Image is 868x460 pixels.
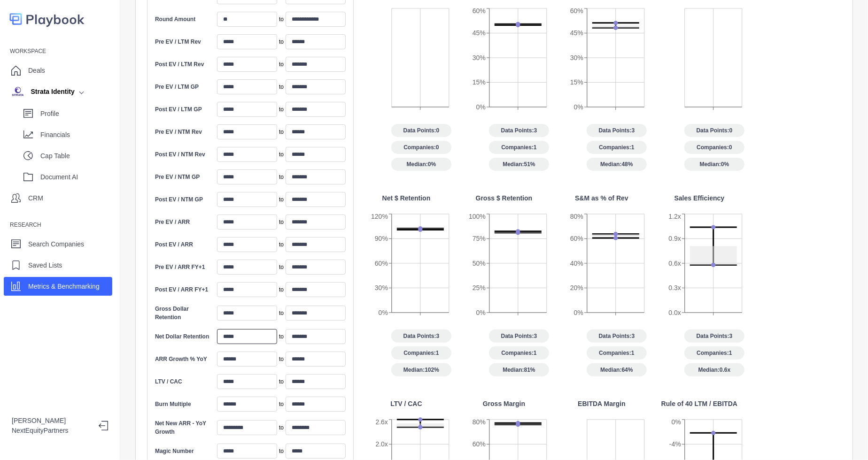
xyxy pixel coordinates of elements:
tspan: 0% [574,103,583,111]
p: [PERSON_NAME] [12,416,91,426]
p: Document AI [40,172,112,182]
span: to [279,38,284,46]
p: Saved Lists [28,261,62,270]
label: Post EV / NTM GP [155,195,203,204]
tspan: 75% [473,235,486,242]
span: Data Points: 3 [391,330,451,343]
tspan: 20% [570,284,583,291]
span: Median: 64% [587,363,647,376]
span: to [279,263,284,271]
p: Profile [40,109,112,119]
p: Gross $ Retention [476,193,533,203]
label: LTV / CAC [155,377,182,386]
tspan: 45% [570,29,583,37]
span: Median: 81% [489,363,549,376]
tspan: 0.9x [669,235,681,242]
tspan: 1.2x [669,213,681,220]
span: to [279,332,284,341]
span: Data Points: 3 [587,330,647,343]
span: to [279,355,284,363]
span: Data Points: 3 [684,330,744,343]
tspan: 40% [570,260,583,267]
tspan: 0% [379,309,388,316]
span: to [279,173,284,181]
tspan: 0.3x [669,284,681,291]
span: Median: 0% [391,158,451,171]
label: Post EV / ARR FY+1 [155,285,208,294]
span: Median: 0.6x [684,363,744,376]
span: Companies: 1 [489,141,549,154]
label: Pre EV / NTM Rev [155,128,202,136]
tspan: 60% [570,235,583,242]
span: to [279,285,284,294]
span: to [279,150,284,159]
tspan: 50% [473,260,486,267]
span: Companies: 1 [489,346,549,360]
span: to [279,128,284,136]
label: Post EV / LTM Rev [155,60,204,69]
span: Companies: 0 [684,141,744,154]
p: Financials [40,130,112,140]
span: Companies: 0 [391,141,451,154]
span: to [279,195,284,204]
span: Data Points: 3 [587,124,647,137]
tspan: 30% [570,54,583,61]
tspan: 45% [473,29,486,37]
span: Companies: 1 [587,346,647,360]
p: Gross Margin [483,399,525,409]
tspan: 0.0x [669,309,681,316]
tspan: 30% [375,284,388,291]
p: NextEquityPartners [12,426,91,436]
tspan: 2.0x [376,440,388,448]
span: Data Points: 0 [391,124,451,137]
label: Net New ARR - YoY Growth [155,419,215,436]
span: to [279,423,284,432]
label: Pre EV / LTM GP [155,83,199,91]
img: logo-colored [9,9,85,29]
tspan: 60% [570,7,583,15]
tspan: 90% [375,235,388,242]
p: Cap Table [40,151,112,161]
label: Round Amount [155,15,195,23]
label: Post EV / ARR [155,240,193,249]
tspan: 0.6x [669,260,681,267]
span: Median: 51% [489,158,549,171]
tspan: 60% [473,7,486,15]
p: EBITDA Margin [578,399,625,409]
tspan: 15% [570,78,583,86]
label: Pre EV / NTM GP [155,173,200,181]
tspan: 100% [469,213,486,220]
span: Data Points: 3 [489,330,549,343]
span: to [279,105,284,114]
span: Companies: 1 [684,346,744,360]
label: Pre EV / ARR [155,218,190,226]
img: company image [12,87,24,96]
span: Median: 102% [391,363,451,376]
tspan: 80% [570,213,583,220]
span: Median: 0% [684,158,744,171]
span: Companies: 1 [391,346,451,360]
label: Post EV / LTM GP [155,105,202,114]
p: Net $ Retention [382,193,431,203]
tspan: 0% [476,309,486,316]
span: to [279,447,284,455]
tspan: 60% [473,440,486,448]
span: to [279,15,284,23]
p: S&M as % of Rev [575,193,628,203]
p: Metrics & Benchmarking [28,282,100,291]
label: Net Dollar Retention [155,332,209,341]
span: Median: 48% [587,158,647,171]
tspan: 30% [473,54,486,61]
tspan: 120% [371,213,388,220]
span: to [279,309,284,317]
span: to [279,83,284,91]
span: to [279,60,284,69]
tspan: 15% [473,78,486,86]
p: LTV / CAC [390,399,422,409]
tspan: 25% [473,284,486,291]
div: Strata Identity [12,87,75,97]
tspan: 80% [473,418,486,426]
tspan: 2.6x [376,418,388,426]
label: Post EV / NTM Rev [155,150,205,159]
p: Search Companies [28,239,84,249]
